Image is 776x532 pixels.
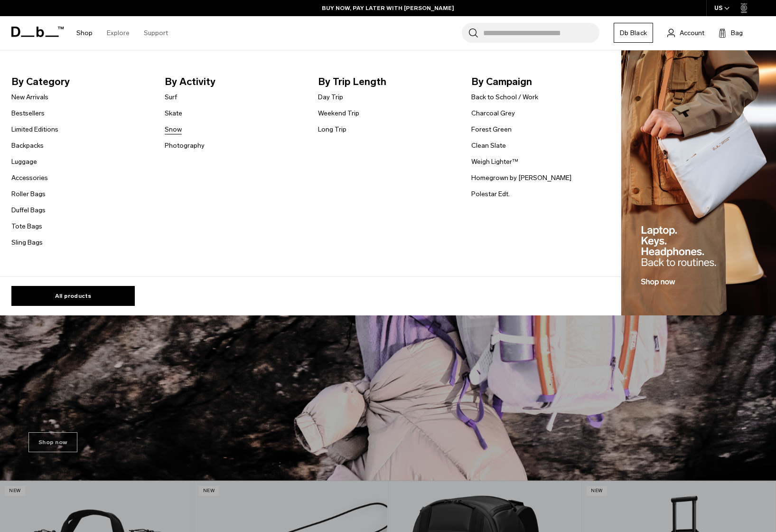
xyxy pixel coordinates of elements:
[680,28,704,38] span: Account
[69,16,175,50] nav: Main Navigation
[471,173,571,183] a: Homegrown by [PERSON_NAME]
[471,108,515,118] a: Charcoal Grey
[719,27,743,38] button: Bag
[107,16,130,50] a: Explore
[471,124,512,134] a: Forest Green
[471,157,518,167] a: Weigh Lighter™
[667,27,704,38] a: Account
[318,124,346,134] a: Long Trip
[76,16,93,50] a: Shop
[165,92,177,102] a: Surf
[11,221,42,231] a: Tote Bags
[621,50,776,316] img: Db
[11,286,135,306] a: All products
[11,237,43,247] a: Sling Bags
[731,28,743,38] span: Bag
[11,108,45,118] a: Bestsellers
[318,74,456,89] span: By Trip Length
[471,92,538,102] a: Back to School / Work
[165,124,182,134] a: Snow
[11,173,48,183] a: Accessories
[144,16,168,50] a: Support
[165,74,303,89] span: By Activity
[471,189,510,199] a: Polestar Edt.
[11,124,58,134] a: Limited Editions
[11,141,44,151] a: Backpacks
[318,108,359,118] a: Weekend Trip
[11,205,46,215] a: Duffel Bags
[165,108,182,118] a: Skate
[11,92,48,102] a: New Arrivals
[322,4,454,12] a: BUY NOW, PAY LATER WITH [PERSON_NAME]
[471,74,609,89] span: By Campaign
[11,157,37,167] a: Luggage
[11,74,150,89] span: By Category
[11,189,46,199] a: Roller Bags
[471,141,506,151] a: Clean Slate
[614,23,653,43] a: Db Black
[318,92,343,102] a: Day Trip
[165,141,205,151] a: Photography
